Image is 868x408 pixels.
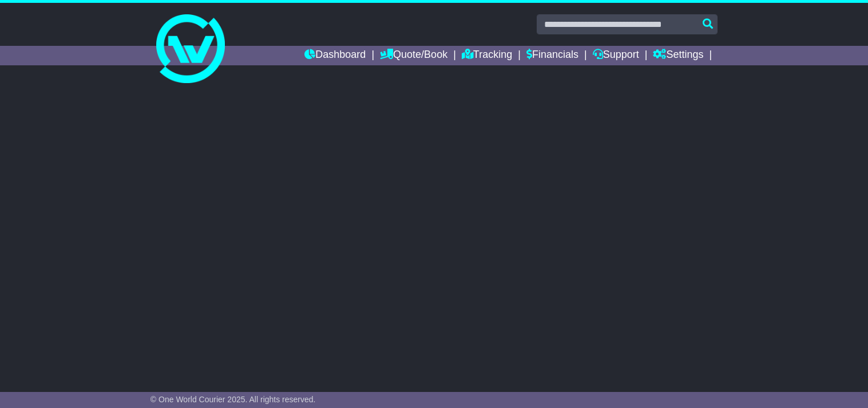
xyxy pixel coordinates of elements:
a: Support [593,46,639,65]
a: Quote/Book [380,46,447,65]
a: Financials [526,46,578,65]
a: Settings [653,46,703,65]
span: © One World Courier 2025. All rights reserved. [150,395,316,404]
a: Dashboard [304,46,366,65]
a: Tracking [462,46,512,65]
